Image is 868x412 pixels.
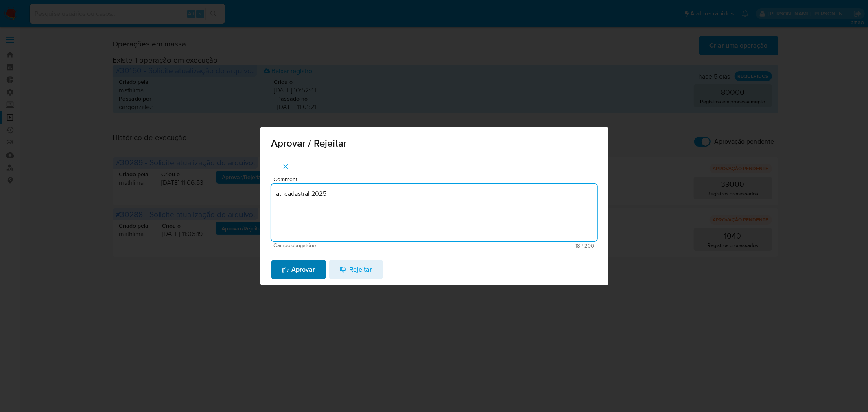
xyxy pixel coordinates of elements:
span: Comment [274,176,599,182]
span: Rejeitar [340,261,372,278]
span: Aprovar [282,261,315,278]
span: Aprovar / Rejeitar [271,138,597,148]
span: Máximo 200 caracteres [434,243,595,248]
button: Rejeitar [329,260,383,279]
button: Aprovar [271,260,326,279]
textarea: atl cadastral 2025 [271,184,597,241]
span: Campo obrigatório [274,243,434,248]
